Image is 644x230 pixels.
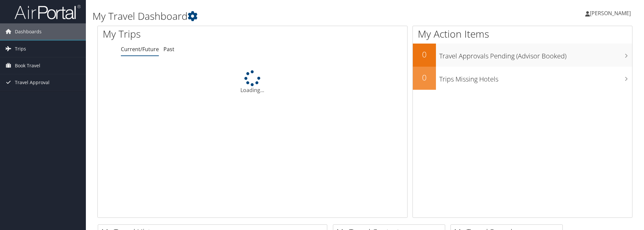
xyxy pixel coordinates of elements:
img: airportal-logo.png [15,4,81,20]
a: [PERSON_NAME] [585,3,637,23]
a: Past [163,46,174,53]
div: Loading... [98,70,407,94]
h2: 0 [413,72,436,83]
a: 0Travel Approvals Pending (Advisor Booked) [413,44,632,67]
h3: Trips Missing Hotels [439,71,632,84]
span: Book Travel [15,57,40,74]
a: 0Trips Missing Hotels [413,67,632,90]
h3: Travel Approvals Pending (Advisor Booked) [439,48,632,61]
h2: 0 [413,49,436,60]
span: Travel Approval [15,74,50,91]
span: Dashboards [15,23,42,40]
a: Current/Future [121,46,159,53]
h1: My Travel Dashboard [92,9,456,23]
h1: My Action Items [413,27,632,41]
h1: My Trips [103,27,273,41]
span: Trips [15,41,26,57]
span: [PERSON_NAME] [590,10,631,17]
